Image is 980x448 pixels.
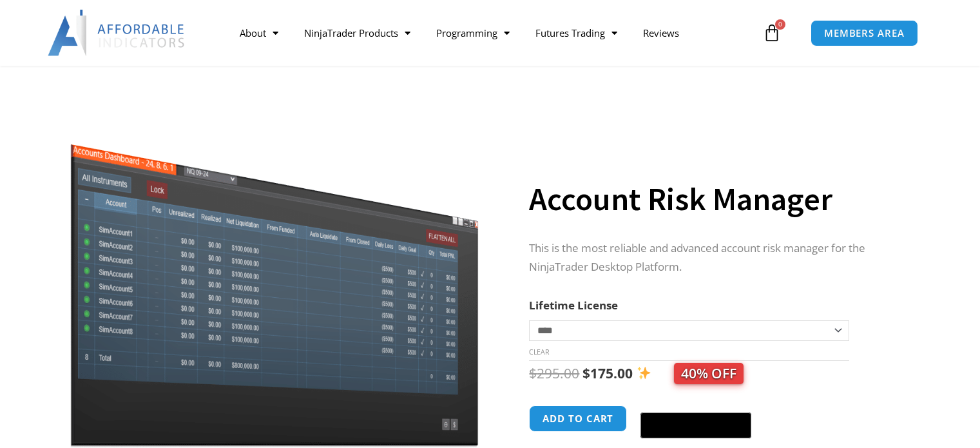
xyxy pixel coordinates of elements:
[744,14,800,52] a: 0
[67,117,481,447] img: Screenshot 2024-08-26 15462845454
[529,405,627,432] button: Add to cart
[529,177,905,222] h1: Account Risk Manager
[291,18,423,48] a: NinjaTrader Products
[637,366,651,380] img: ✨
[529,364,537,382] span: $
[48,10,186,56] img: LogoAI | Affordable Indicators – NinjaTrader
[529,347,549,356] a: Clear options
[227,18,291,48] a: About
[811,20,918,46] a: MEMBERS AREA
[674,363,744,384] span: 40% OFF
[529,239,905,277] p: This is the most reliable and advanced account risk manager for the NinjaTrader Desktop Platform.
[775,19,785,30] span: 0
[227,18,760,48] nav: Menu
[582,364,590,382] span: $
[529,298,618,313] label: Lifetime License
[529,364,579,382] bdi: 295.00
[640,413,751,438] button: Buy with GPay
[523,18,630,48] a: Futures Trading
[582,364,633,382] bdi: 175.00
[630,18,692,48] a: Reviews
[638,404,754,409] iframe: Secure express checkout frame
[824,28,905,38] span: MEMBERS AREA
[423,18,523,48] a: Programming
